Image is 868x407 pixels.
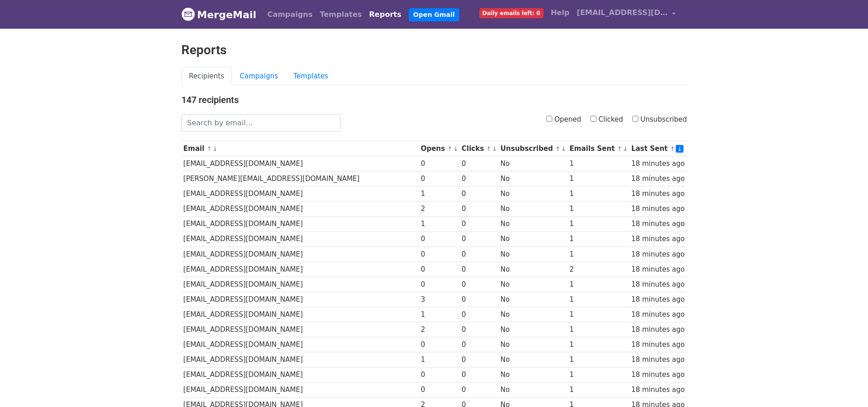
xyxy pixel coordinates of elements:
[567,247,629,262] td: 1
[561,145,566,152] a: ↓
[181,94,687,105] h4: 147 recipients
[181,114,341,132] input: Search by email...
[629,232,687,247] td: 18 minutes ago
[419,232,460,247] td: 0
[181,67,232,86] a: Recipients
[567,156,629,171] td: 1
[419,201,460,216] td: 2
[567,352,629,367] td: 1
[181,156,419,171] td: [EMAIL_ADDRESS][DOMAIN_NAME]
[459,141,498,156] th: Clicks
[567,186,629,201] td: 1
[567,201,629,216] td: 1
[419,277,460,292] td: 0
[629,367,687,382] td: 18 minutes ago
[419,171,460,186] td: 0
[567,337,629,352] td: 1
[591,116,596,122] input: Clicked
[459,322,498,337] td: 0
[546,116,552,122] input: Opened
[573,4,680,25] a: [EMAIL_ADDRESS][DOMAIN_NAME]
[498,232,568,247] td: No
[498,216,568,232] td: No
[492,145,497,152] a: ↓
[632,116,638,122] input: Unsubscribed
[498,292,568,307] td: No
[419,262,460,277] td: 0
[181,292,419,307] td: [EMAIL_ADDRESS][DOMAIN_NAME]
[498,337,568,352] td: No
[232,67,286,86] a: Campaigns
[459,186,498,201] td: 0
[567,292,629,307] td: 1
[181,5,257,24] a: MergeMail
[459,232,498,247] td: 0
[479,8,544,18] span: Daily emails left: 0
[567,307,629,322] td: 1
[629,262,687,277] td: 18 minutes ago
[459,216,498,232] td: 0
[547,4,573,22] a: Help
[498,262,568,277] td: No
[629,247,687,262] td: 18 minutes ago
[419,382,460,397] td: 0
[181,352,419,367] td: [EMAIL_ADDRESS][DOMAIN_NAME]
[181,322,419,337] td: [EMAIL_ADDRESS][DOMAIN_NAME]
[459,352,498,367] td: 0
[181,337,419,352] td: [EMAIL_ADDRESS][DOMAIN_NAME]
[365,5,405,24] a: Reports
[181,367,419,382] td: [EMAIL_ADDRESS][DOMAIN_NAME]
[181,201,419,216] td: [EMAIL_ADDRESS][DOMAIN_NAME]
[419,141,460,156] th: Opens
[213,145,218,152] a: ↓
[181,141,419,156] th: Email
[459,292,498,307] td: 0
[419,186,460,201] td: 1
[459,171,498,186] td: 0
[629,292,687,307] td: 18 minutes ago
[567,382,629,397] td: 1
[419,292,460,307] td: 3
[181,382,419,397] td: [EMAIL_ADDRESS][DOMAIN_NAME]
[316,5,365,24] a: Templates
[498,322,568,337] td: No
[409,8,459,21] a: Open Gmail
[498,307,568,322] td: No
[629,171,687,186] td: 18 minutes ago
[459,156,498,171] td: 0
[567,277,629,292] td: 1
[555,145,560,152] a: ↑
[459,201,498,216] td: 0
[623,145,628,152] a: ↓
[546,114,581,125] label: Opened
[419,247,460,262] td: 0
[498,382,568,397] td: No
[419,156,460,171] td: 0
[629,307,687,322] td: 18 minutes ago
[617,145,622,152] a: ↑
[498,367,568,382] td: No
[447,145,452,152] a: ↑
[567,216,629,232] td: 1
[567,141,629,156] th: Emails Sent
[629,201,687,216] td: 18 minutes ago
[629,277,687,292] td: 18 minutes ago
[498,201,568,216] td: No
[459,367,498,382] td: 0
[181,247,419,262] td: [EMAIL_ADDRESS][DOMAIN_NAME]
[419,367,460,382] td: 0
[567,171,629,186] td: 1
[498,156,568,171] td: No
[181,42,687,58] h2: Reports
[629,186,687,201] td: 18 minutes ago
[498,277,568,292] td: No
[498,186,568,201] td: No
[453,145,458,152] a: ↓
[181,216,419,232] td: [EMAIL_ADDRESS][DOMAIN_NAME]
[459,277,498,292] td: 0
[459,382,498,397] td: 0
[498,247,568,262] td: No
[498,171,568,186] td: No
[181,307,419,322] td: [EMAIL_ADDRESS][DOMAIN_NAME]
[629,382,687,397] td: 18 minutes ago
